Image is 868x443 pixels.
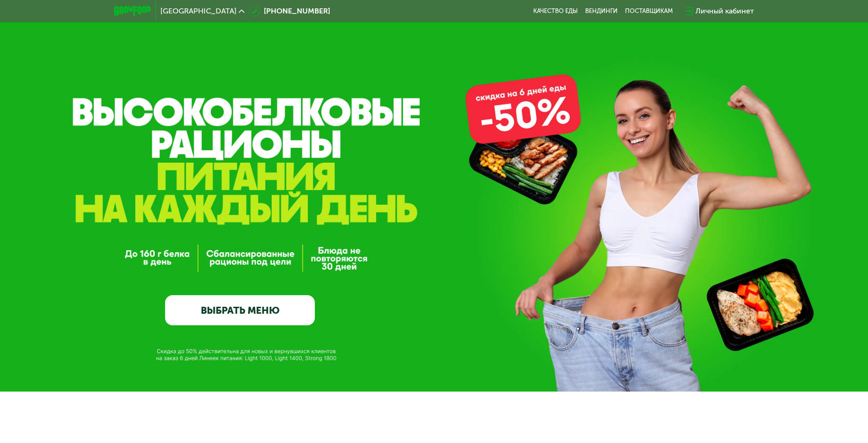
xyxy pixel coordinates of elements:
a: [PHONE_NUMBER] [249,6,330,17]
a: ВЫБРАТЬ МЕНЮ [165,295,315,325]
a: Вендинги [585,7,618,15]
div: поставщикам [625,7,673,15]
span: [GEOGRAPHIC_DATA] [160,7,236,15]
a: Качество еды [533,7,578,15]
div: Личный кабинет [696,6,754,17]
